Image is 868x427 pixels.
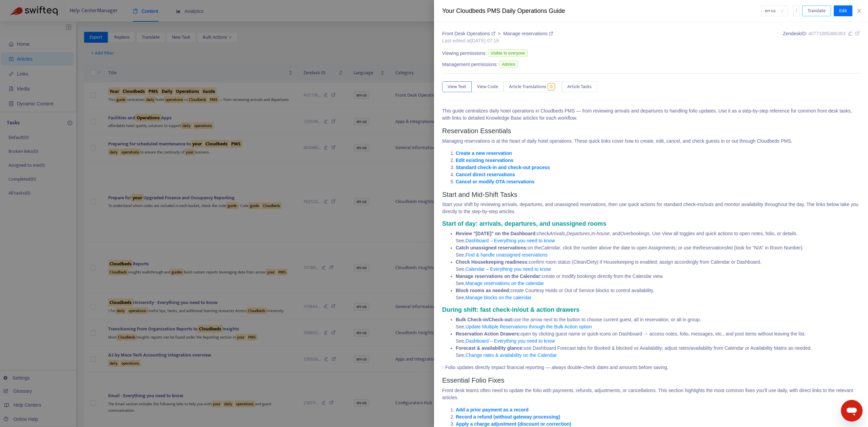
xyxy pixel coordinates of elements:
a: Essential Folio Fixes [442,377,504,384]
a: Add a prior payment as a record [456,407,529,412]
a: Manage reservations on the calendar [466,281,544,286]
strong: Bulk Check-in/Check-out: [456,317,513,322]
span: Viewing permissions: [442,50,487,57]
a: Reservation Essentials [442,127,511,135]
strong: During shift: fast check-in/out & action drawers [442,306,579,313]
a: Dashboard – Everything you need to know [466,238,555,243]
li: open by clicking guest name or quick-icons on Dashboard → access notes, folio, messages, etc., an... [456,330,860,345]
span: Admins [499,61,518,68]
span: View Code [477,83,498,90]
em: Reservations [699,245,727,250]
a: Cancel direct reservations [456,172,515,177]
button: View Text [442,81,472,92]
span: 40771665486363 [808,31,845,36]
span: close [856,8,862,14]
span: Management permissions: [442,61,498,68]
div: > [442,30,553,37]
button: Edit [834,5,852,16]
p: This guide centralizes daily hotel operations in Cloudbeds PMS — from reviewing arrivals and depa... [442,107,860,122]
span: View Text [448,83,466,90]
strong: Block rooms as needed: [456,288,511,293]
a: Create a new reservation [456,150,512,156]
div: Last edited at [DATE] 07:19 [442,37,553,44]
a: Find & handle unassigned reservations [466,252,548,258]
span: Edit [839,7,847,15]
button: Article Translations0 [504,81,562,92]
li: on the , click the number above the date to open Assignments; or use the list (look for “N/A” in ... [456,244,860,259]
p: Start your shift by reviewing arrivals, departures, and unassigned reservations, then use quick a... [442,201,860,215]
a: Manage blocks on the calendar [466,295,532,300]
button: Article Tasks [562,81,597,92]
li: use Dashboard Forecast tabs for Booked & blocked vs Availability; adjust rates/availability from ... [456,345,860,359]
li: confirm room status (Clean/Dirty) if Housekeeping is enabled; assign accordingly from Calendar or... [456,259,860,273]
span: Visible to everyone [488,49,528,57]
a: Cancel or modify OTA reservations [456,179,535,184]
span: Article Translations [509,83,546,90]
li: create Courtesy Holds or Out of Service blocks to control availability. See, [456,287,860,301]
strong: Forecast & availability glance: [456,345,524,351]
span: Article Tasks [567,83,592,90]
span: more [794,8,799,13]
em: Calendar [541,245,560,250]
a: Change rates & availability on the Calendar [466,352,557,358]
em: Departures [567,231,590,236]
a: Update Multiple Reservations through the Bulk Action option [466,324,592,329]
a: Apply a charge adjustment (discount or correction) [456,421,571,427]
button: Close [854,8,864,14]
p: Folio updates directly impact financial reporting — always double-check dates and amounts before ... [442,364,860,371]
em: Overbookings [620,231,649,236]
li: use the arrow next to the button to choose current guest, all in reservation, or all in group. See, [456,316,860,330]
button: Translate [802,5,831,16]
li: check , , , and . Use View all toggles and quick actions to open notes, folio, or details. See, [456,230,860,244]
strong: Review "[DATE]" on the Dashboard: [456,231,537,236]
a: Dashboard – Everything you need to know [466,338,555,344]
a: Edit existing reservations [456,158,513,163]
a: Start and Mid-Shift Tasks [442,191,517,198]
a: Record a refund (without gateway processing) [456,414,560,420]
em: In-house [591,231,610,236]
p: Managing reservations is at the heart of daily hotel operations. These quick links cover how to c... [442,138,860,145]
strong: Catch unassigned reservations: [456,245,528,250]
span: Translate [808,7,826,15]
span: en-us [765,6,784,16]
a: Front Desk Operations [442,31,496,36]
p: Front desk teams often need to update the folio with payments, refunds, adjustments, or cancellat... [442,387,860,401]
a: Manage reservations [503,31,553,36]
span: 0 [548,83,555,90]
div: Your Cloudbeds PMS Daily Operations Guide [442,6,761,16]
strong: Manage reservations on the Calendar: [456,273,542,279]
strong: Reservation Action Drawers: [456,331,520,337]
button: View Code [472,81,504,92]
button: more [793,5,800,16]
div: Zendesk ID: [783,30,860,44]
strong: Start of day: arrivals, departures, and unassigned rooms [442,220,606,227]
iframe: Botón para iniciar la ventana de mensajería [841,400,863,422]
a: Standard check-in and check-out process [456,165,550,170]
strong: Check Housekeeping readiness: [456,259,529,265]
a: Calendar – Everything you need to know [466,266,551,272]
li: create or modify bookings directly from the Calendar view. See, [456,273,860,287]
em: Arrivals [549,231,565,236]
